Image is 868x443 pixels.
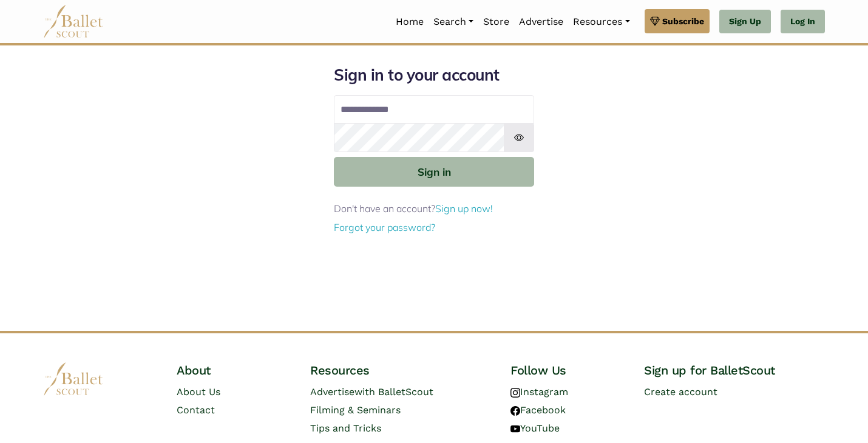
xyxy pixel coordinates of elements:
img: logo [43,362,104,396]
a: Create account [644,386,717,398]
a: Sign Up [719,10,771,34]
span: with BalletScout [354,386,433,398]
img: instagram logo [510,388,520,398]
a: Log In [781,10,825,34]
a: Advertisewith BalletScout [310,386,433,398]
a: Home [391,9,429,35]
img: youtube logo [510,424,520,434]
p: Don't have an account? [334,201,534,217]
a: Facebook [510,404,566,416]
a: Advertise [514,9,568,35]
h4: Resources [310,362,491,378]
a: Store [478,9,514,35]
a: Resources [568,9,634,35]
a: Forgot your password? [334,221,435,233]
a: Instagram [510,386,568,398]
img: facebook logo [510,406,520,416]
a: Sign up now! [435,202,493,215]
a: Search [429,9,478,35]
a: About Us [177,386,220,398]
span: Subscribe [662,15,704,28]
a: Contact [177,404,215,416]
img: gem.svg [650,15,660,28]
h4: Sign up for BalletScout [644,362,825,378]
a: Filming & Seminars [310,404,401,416]
a: Tips and Tricks [310,422,381,434]
h1: Sign in to your account [334,65,534,85]
h4: About [177,362,291,378]
button: Sign in [334,157,534,187]
h4: Follow Us [510,362,625,378]
a: Subscribe [645,9,710,33]
a: YouTube [510,422,560,434]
